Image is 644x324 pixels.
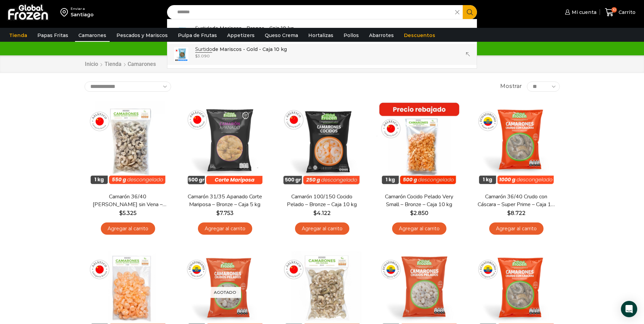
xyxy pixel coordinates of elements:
a: Pollos [340,29,362,42]
a: 10 Carrito [603,4,637,20]
a: Mi cuenta [563,5,596,19]
div: Open Intercom Messenger [621,301,637,317]
a: Camarones [75,29,110,42]
span: $ [410,210,413,216]
a: Descuentos [401,29,439,42]
strong: Surtido [195,25,212,32]
span: $ [119,210,123,216]
span: Mostrar [500,83,522,90]
a: Pescados y Mariscos [113,29,171,42]
a: Camarón 31/35 Apanado Corte Mariposa – Bronze – Caja 5 kg [186,193,264,209]
img: address-field-icon.svg [60,6,71,18]
p: de Mariscos - Gold - Caja 10 kg [195,46,287,53]
a: Camarón 36/40 [PERSON_NAME] sin Vena – Bronze – Caja 10 kg [89,193,167,209]
p: Agotado [209,287,241,298]
a: Tienda [6,29,31,42]
a: Camarón Cocido Pelado Very Small – Bronze – Caja 10 kg [380,193,458,209]
a: Agregar al carrito: “Camarón 31/35 Apanado Corte Mariposa - Bronze - Caja 5 kg” [198,222,252,235]
div: Enviar a [71,6,94,11]
a: Inicio [85,60,98,68]
h1: Camarones [128,61,156,67]
nav: Breadcrumb [85,60,156,68]
bdi: 7.753 [216,210,234,216]
a: Abarrotes [366,29,397,42]
p: de Mariscos - Bronze - Caja 10 kg [195,24,294,32]
a: Tienda [104,60,122,68]
bdi: 4.122 [313,210,331,216]
bdi: 3.090 [195,53,210,58]
a: Camarón 100/150 Cocido Pelado – Bronze – Caja 10 kg [283,193,361,209]
bdi: 5.325 [119,210,136,216]
a: Agregar al carrito: “Camarón Cocido Pelado Very Small - Bronze - Caja 10 kg” [392,222,446,235]
a: Papas Fritas [34,29,72,42]
span: $ [313,210,317,216]
a: Queso Crema [261,29,301,42]
a: Appetizers [224,29,258,42]
a: Surtidode Mariscos - Bronze - Caja 10 kg $2.780 [167,23,477,44]
a: Camarón 36/40 Crudo con Cáscara – Super Prime – Caja 10 kg [477,193,555,209]
div: Santiago [71,11,94,18]
a: Agregar al carrito: “Camarón 100/150 Cocido Pelado - Bronze - Caja 10 kg” [295,222,349,235]
a: Surtidode Mariscos - Gold - Caja 10 kg $3.090 [167,44,477,65]
bdi: 8.722 [507,210,526,216]
a: Pulpa de Frutas [174,29,220,42]
select: Pedido de la tienda [85,82,171,92]
a: Hortalizas [305,29,337,42]
bdi: 2.850 [410,210,428,216]
strong: Surtido [195,46,212,53]
button: Search button [463,5,477,19]
a: Agregar al carrito: “Camarón 36/40 Crudo Pelado sin Vena - Bronze - Caja 10 kg” [101,222,155,235]
span: $ [507,210,511,216]
span: 10 [611,7,617,13]
span: $ [216,210,220,216]
span: $ [195,53,198,58]
span: Carrito [617,9,636,16]
span: Mi cuenta [570,9,596,16]
a: Agregar al carrito: “Camarón 36/40 Crudo con Cáscara - Super Prime - Caja 10 kg” [489,222,544,235]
